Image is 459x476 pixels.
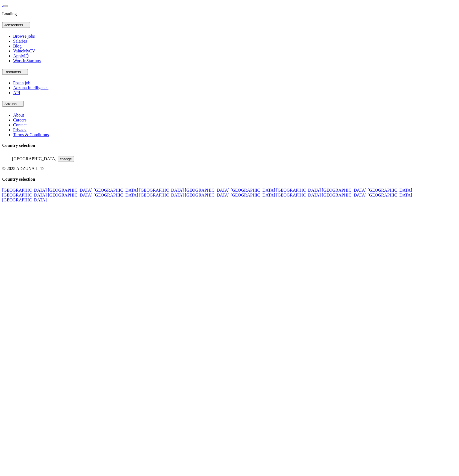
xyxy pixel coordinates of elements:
[48,188,92,192] a: [GEOGRAPHIC_DATA]
[2,154,11,160] img: UK flag
[13,127,27,132] a: Privacy
[13,123,27,127] a: Contact
[231,193,275,197] a: [GEOGRAPHIC_DATA]
[48,193,92,197] a: [GEOGRAPHIC_DATA]
[13,81,30,85] a: Post a job
[12,156,57,161] span: [GEOGRAPHIC_DATA]
[93,188,138,192] a: [GEOGRAPHIC_DATA]
[13,58,41,63] a: WorkInStartups
[231,188,275,192] a: [GEOGRAPHIC_DATA]
[13,132,49,137] a: Terms & Conditions
[2,188,47,192] a: [GEOGRAPHIC_DATA]
[4,70,21,74] span: Recruiters
[2,143,457,148] h4: Country selection
[13,53,29,58] a: ApplyIQ
[58,156,74,162] button: change
[4,23,23,27] span: Jobseekers
[367,193,412,197] a: [GEOGRAPHIC_DATA]
[13,34,35,38] a: Browse jobs
[276,188,321,192] a: [GEOGRAPHIC_DATA]
[322,188,366,192] a: [GEOGRAPHIC_DATA]
[367,188,412,192] a: [GEOGRAPHIC_DATA]
[13,39,27,43] a: Salaries
[2,177,457,182] h4: Country selection
[13,90,20,95] a: API
[24,24,28,26] img: toggle icon
[2,193,47,197] a: [GEOGRAPHIC_DATA]
[2,11,457,16] div: Loading...
[139,188,184,192] a: [GEOGRAPHIC_DATA]
[3,5,8,7] button: Toggle main navigation menu
[13,44,22,48] a: Blog
[22,71,26,73] img: toggle icon
[185,193,229,197] a: [GEOGRAPHIC_DATA]
[322,193,366,197] a: [GEOGRAPHIC_DATA]
[13,113,24,117] a: About
[139,193,184,197] a: [GEOGRAPHIC_DATA]
[185,188,229,192] a: [GEOGRAPHIC_DATA]
[13,49,35,53] a: ValueMyCV
[276,193,321,197] a: [GEOGRAPHIC_DATA]
[18,103,22,105] img: toggle icon
[4,102,17,106] span: Adzuna
[2,166,457,171] div: © 2025 ADZUNA LTD
[93,193,138,197] a: [GEOGRAPHIC_DATA]
[13,85,48,90] a: Adzuna Intelligence
[13,118,27,122] a: Careers
[2,198,47,202] a: [GEOGRAPHIC_DATA]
